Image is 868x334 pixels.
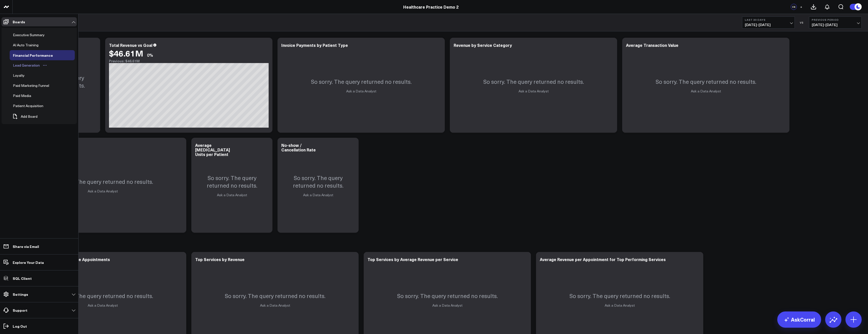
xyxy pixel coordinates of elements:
[691,89,721,93] a: Ask a Data Analyst
[367,257,458,262] div: Top Services by Average Revenue per Service
[88,303,118,308] a: Ask a Data Analyst
[195,142,230,157] div: Average [MEDICAL_DATA] Units per Patient
[12,93,32,99] div: Paid Media
[13,260,44,264] p: Explore Your Data
[109,59,269,63] div: Previous: $46.61M
[281,42,348,48] div: Invoice Payments by Patient Type
[2,322,77,331] a: Log Out
[2,274,77,283] a: SQL Client
[109,42,152,48] div: Total Revenue vs Goal
[798,4,804,10] button: +
[10,70,35,81] a: LoyaltyOpen board menu
[10,101,54,111] a: Patient AcquisitionOpen board menu
[454,42,512,48] div: Revenue by Service Category
[812,23,859,27] span: [DATE] - [DATE]
[41,63,49,67] button: Open board menu
[12,103,45,109] div: Patient Acquisition
[13,308,27,312] p: Support
[656,78,756,85] p: So sorry. The query returned no results.
[10,91,42,101] a: Paid MediaOpen board menu
[12,32,46,38] div: Executive Summary
[483,78,584,85] p: So sorry. The query returned no results.
[519,89,549,93] a: Ask a Data Analyst
[745,18,792,21] b: Last 30 Days
[605,303,635,308] a: Ask a Data Analyst
[196,174,267,189] p: So sorry. The query returned no results.
[809,16,862,29] button: Previous Period[DATE]-[DATE]
[540,257,666,262] div: Average Revenue per Appointment for Top Performing Services
[626,42,678,48] div: Average Transaction Value
[260,303,290,308] a: Ask a Data Analyst
[800,5,802,9] span: +
[10,50,64,60] a: Financial PerformanceOpen board menu
[109,49,143,58] div: $46.61M
[13,244,39,248] p: Share via Email
[13,276,32,280] p: SQL Client
[346,89,376,93] a: Ask a Data Analyst
[791,4,797,10] div: CS
[403,4,459,10] a: Healthcare Practice Demo 2
[281,142,316,152] div: No-show / Cancellation Rate
[303,192,333,197] a: Ask a Data Analyst
[283,174,354,189] p: So sorry. The query returned no results.
[88,189,118,193] a: Ask a Data Analyst
[777,311,821,328] a: AskCorral
[742,16,795,29] button: Last 30 Days[DATE]-[DATE]
[10,30,56,40] a: Executive SummaryOpen board menu
[13,324,27,328] p: Log Out
[52,178,153,185] p: So sorry. The query returned no results.
[21,114,38,119] span: Add Board
[10,111,40,122] button: Add Board
[12,72,26,78] div: Loyalty
[397,292,498,300] p: So sorry. The query returned no results.
[12,83,50,89] div: Paid Marketing Funnel
[745,23,792,27] span: [DATE] - [DATE]
[12,42,40,48] div: AI Auto Training
[13,20,25,24] p: Boards
[12,52,54,58] div: Financial Performance
[569,292,670,300] p: So sorry. The query returned no results.
[13,292,28,296] p: Settings
[311,78,412,85] p: So sorry. The query returned no results.
[217,192,247,197] a: Ask a Data Analyst
[52,292,153,300] p: So sorry. The query returned no results.
[12,62,41,68] div: Lead Generation
[812,18,859,21] b: Previous Period
[10,60,51,70] a: Lead GenerationOpen board menu
[147,52,153,58] div: 0%
[10,40,49,50] a: AI Auto TrainingOpen board menu
[432,303,463,308] a: Ask a Data Analyst
[195,257,245,262] div: Top Services by Revenue
[225,292,325,300] p: So sorry. The query returned no results.
[10,81,60,91] a: Paid Marketing FunnelOpen board menu
[797,21,806,24] div: VS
